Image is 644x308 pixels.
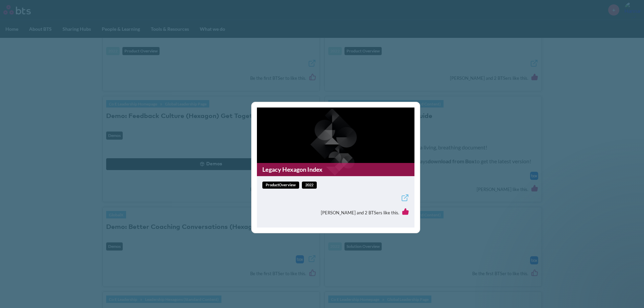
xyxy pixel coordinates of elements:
[257,163,414,176] a: Legacy Hexagon Index
[262,182,299,189] span: productOverview
[401,194,409,204] a: External link
[262,203,409,222] div: [PERSON_NAME] and 2 BTSers like this.
[302,182,317,189] span: 2022
[621,285,637,301] iframe: Intercom live chat
[509,170,644,290] iframe: Intercom notifications message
